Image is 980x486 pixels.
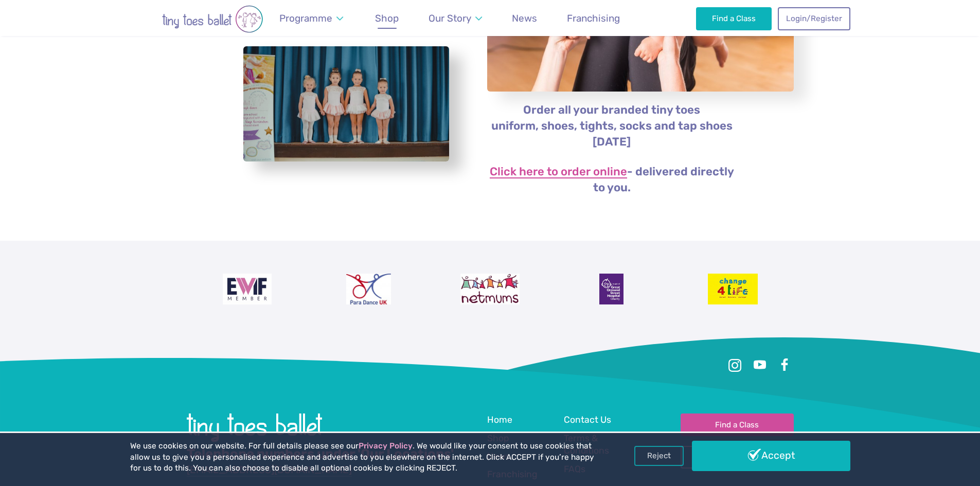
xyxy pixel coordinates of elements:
[370,6,404,30] a: Shop
[487,102,737,150] p: Order all your branded tiny toes uniform, shoes, tights, socks and tap shoes [DATE]
[487,413,512,427] a: Home
[692,441,850,471] a: Accept
[696,7,772,30] a: Find a Class
[681,413,794,436] a: Find a Class
[564,415,611,425] span: Contact Us
[187,413,322,441] img: tiny toes ballet
[130,5,295,33] img: tiny toes ballet
[243,46,449,162] a: View full-size image
[359,441,413,451] a: Privacy Policy
[775,356,794,374] a: Facebook
[490,166,627,178] a: Click here to order online
[423,6,487,30] a: Our Story
[487,415,512,425] span: Home
[275,6,348,30] a: Programme
[562,6,625,30] a: Franchising
[778,7,850,30] a: Login/Register
[346,274,390,304] img: Para Dance UK
[429,12,471,24] span: Our Story
[507,6,542,30] a: News
[223,274,272,304] img: Encouraging Women Into Franchising
[634,446,684,465] a: Reject
[567,12,620,24] span: Franchising
[487,164,737,196] p: - delivered directly to you.
[751,356,769,374] a: Youtube
[726,356,744,374] a: Instagram
[375,12,399,24] span: Shop
[130,441,598,474] p: We use cookies on our website. For full details please see our . We would like your consent to us...
[279,12,332,24] span: Programme
[564,413,611,427] a: Contact Us
[512,12,537,24] span: News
